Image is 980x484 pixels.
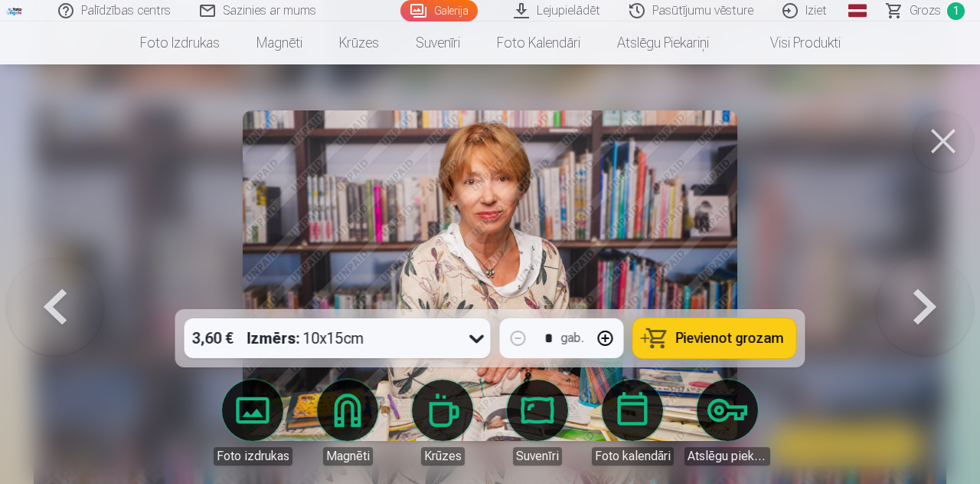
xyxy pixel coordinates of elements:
[633,318,796,358] button: Pievienot grozam
[421,447,465,466] div: Krūzes
[321,21,397,64] a: Krūzes
[247,318,364,358] div: 10x15cm
[305,380,390,466] a: Magnēti
[479,21,599,64] a: Foto kalendāri
[238,21,321,64] a: Magnēti
[727,21,859,64] a: Visi produkti
[599,21,727,64] a: Atslēgu piekariņi
[210,380,296,466] a: Foto izdrukas
[400,380,485,466] a: Krūzes
[684,447,770,466] div: Atslēgu piekariņi
[684,380,770,466] a: Atslēgu piekariņi
[590,380,675,466] a: Foto kalendāri
[323,447,373,466] div: Magnēti
[6,6,23,15] img: /fa1
[214,447,292,466] div: Foto izdrukas
[513,447,562,466] div: Suvenīri
[122,21,238,64] a: Foto izdrukas
[561,329,584,347] div: gab.
[397,21,479,64] a: Suvenīri
[910,2,941,20] span: Grozs
[592,447,674,466] div: Foto kalendāri
[247,328,300,349] strong: Izmērs :
[676,331,784,345] span: Pievienot grozam
[185,318,241,358] div: 3,60 €
[495,380,580,466] a: Suvenīri
[947,2,965,20] span: 1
